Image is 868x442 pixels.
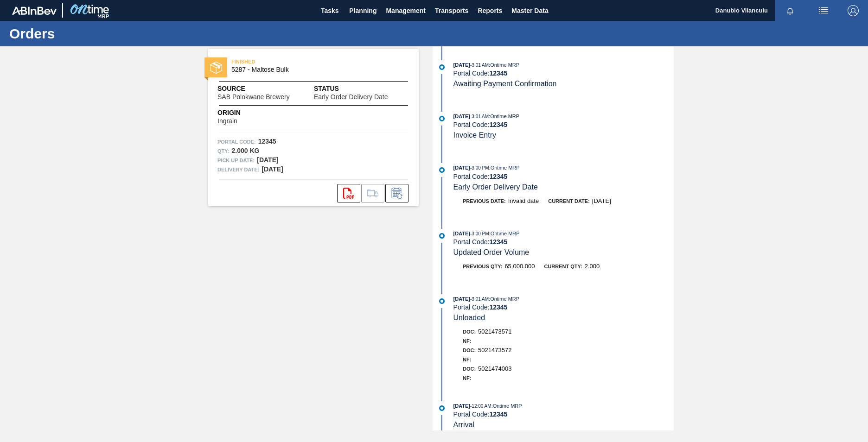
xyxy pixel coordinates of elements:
span: Invalid date [508,197,539,204]
span: Early Order Delivery Date [314,94,388,101]
span: - 3:00 PM [470,231,489,236]
span: Unloaded [453,314,485,322]
span: - 3:01 AM [470,297,489,302]
span: Tasks [319,5,340,16]
img: TNhmsLtSVTkK8tSr43FrP2fwEKptu5GPRR3wAAAABJRU5ErkJggg== [12,6,57,15]
span: Previous Date: [463,198,506,204]
div: Portal Code: [453,173,674,180]
div: Portal Code: [453,303,674,311]
span: Transports [435,5,468,16]
span: 65,000.000 [504,263,535,270]
span: Master Data [511,5,548,16]
span: Current Date: [548,198,590,204]
span: Reports [478,5,502,16]
span: [DATE] [453,62,470,68]
div: Inform order change [385,184,408,202]
span: [DATE] [453,231,470,236]
span: : Ontime MRP [489,62,519,68]
strong: [DATE] [257,156,278,164]
span: Doc: [463,329,476,335]
span: Source [217,84,314,94]
img: status [210,62,222,74]
img: Logout [848,5,859,16]
img: atual [439,405,445,411]
span: : Ontime MRP [489,296,519,302]
img: atual [439,64,445,70]
span: SAB Polokwane Brewery [217,94,290,101]
span: Status [314,84,409,94]
span: Previous Qty: [463,264,502,269]
img: atual [439,116,445,121]
span: - 3:01 AM [470,114,489,119]
div: Portal Code: [453,238,674,246]
span: Awaiting Payment Confirmation [453,80,557,88]
strong: 12345 [489,69,507,77]
strong: [DATE] [262,165,283,173]
span: : Ontime MRP [489,231,520,236]
span: [DATE] [453,114,470,119]
h1: Orders [9,28,174,39]
span: [DATE] [453,403,470,409]
div: Open PDF file [337,184,360,202]
span: NF: [463,338,471,344]
img: atual [439,298,445,304]
img: userActions [818,5,829,16]
span: Early Order Delivery Date [453,183,538,191]
span: NF: [463,357,471,362]
span: : Ontime MRP [491,403,522,409]
span: Arrival [453,421,474,429]
span: [DATE] [453,165,470,170]
span: Current Qty: [544,264,582,269]
strong: 12345 [489,121,507,128]
strong: 12345 [258,138,276,145]
span: - 12:00 AM [470,404,491,409]
span: Qty : [217,146,229,156]
span: 5021473572 [478,347,511,354]
div: Portal Code: [453,69,674,77]
img: atual [439,167,445,173]
span: Origin [217,108,261,118]
div: Go to Load Composition [361,184,384,202]
strong: 12345 [489,238,507,246]
span: Doc: [463,347,476,353]
span: 5021474003 [478,365,511,372]
span: - 3:01 AM [470,63,489,68]
span: FINISHED [231,57,361,66]
div: Portal Code: [453,410,674,418]
div: Portal Code: [453,121,674,128]
span: 5287 - Maltose Bulk [231,66,400,73]
button: Notifications [775,4,805,17]
strong: 12345 [489,303,507,311]
span: [DATE] [453,296,470,302]
span: 5021473571 [478,328,511,335]
span: [DATE] [592,197,611,204]
span: NF: [463,375,471,381]
span: 2.000 [585,263,600,270]
strong: 12345 [489,173,507,180]
img: atual [439,233,445,239]
span: : Ontime MRP [489,165,520,170]
span: Delivery Date: [217,165,259,174]
strong: 2.000 KG [231,147,259,154]
span: - 3:00 PM [470,165,489,170]
span: Portal Code: [217,137,256,146]
span: Ingrain [217,118,237,125]
span: Pick up Date: [217,156,255,165]
span: : Ontime MRP [489,114,519,119]
span: Planning [349,5,377,16]
span: Management [386,5,426,16]
span: Doc: [463,366,476,372]
span: Invoice Entry [453,131,496,139]
strong: 12345 [489,410,507,418]
span: Updated Order Volume [453,248,530,256]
